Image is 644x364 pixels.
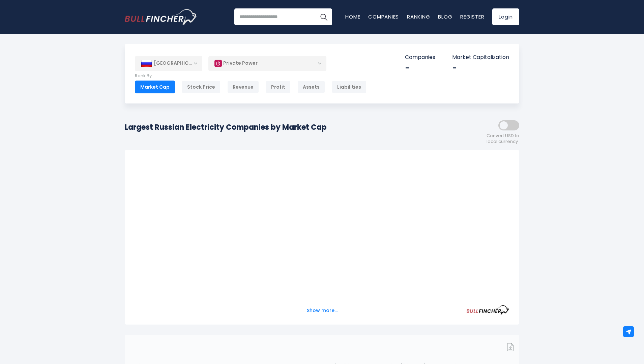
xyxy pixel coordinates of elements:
[438,13,452,20] a: Blog
[125,9,198,25] img: Bullfincher logo
[460,13,484,20] a: Register
[135,56,202,71] div: [GEOGRAPHIC_DATA]
[303,305,342,316] button: Show more...
[332,81,367,93] div: Liabilities
[125,9,197,25] a: Go to homepage
[266,81,291,93] div: Profit
[135,73,367,79] p: Rank By
[405,54,435,61] p: Companies
[227,81,259,93] div: Revenue
[135,81,175,93] div: Market Cap
[125,122,327,133] h1: Largest Russian Electricity Companies by Market Cap
[368,13,399,20] a: Companies
[407,13,430,20] a: Ranking
[345,13,360,20] a: Home
[297,81,325,93] div: Assets
[452,54,509,61] p: Market Capitalization
[492,8,519,25] a: Login
[315,8,332,25] button: Search
[487,133,519,145] span: Convert USD to local currency
[405,63,435,73] div: -
[208,56,326,71] div: Private Power
[452,63,509,73] div: -
[182,81,221,93] div: Stock Price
